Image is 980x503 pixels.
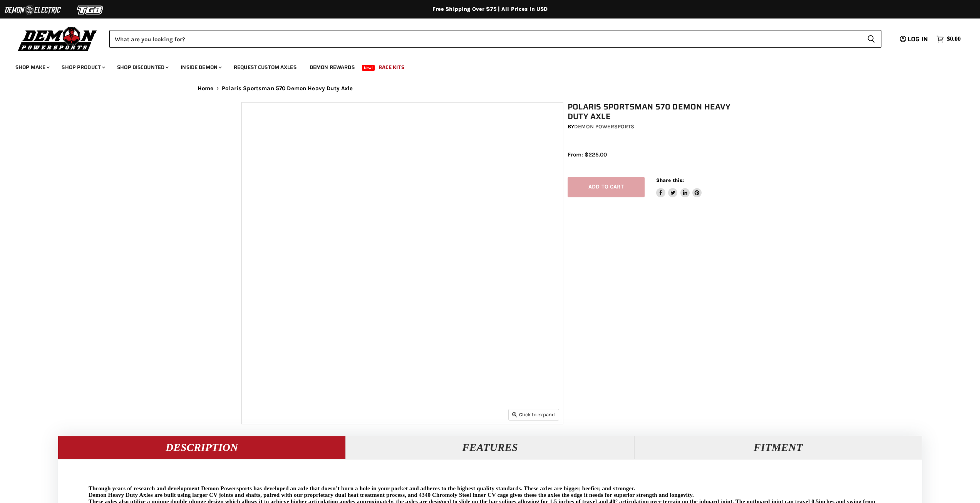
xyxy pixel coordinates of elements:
button: Search [861,30,881,48]
a: Race Kits [373,59,410,75]
a: Request Custom Axles [228,59,302,75]
a: $0.00 [933,34,965,45]
a: Inside Demon [175,59,226,75]
span: Share this: [656,177,684,183]
a: Shop Make [10,59,54,75]
button: Click to expand [509,409,559,420]
img: Demon Electric Logo 2 [4,3,62,17]
button: Fitment [634,436,922,459]
button: Description [58,436,346,459]
a: Demon Rewards [304,59,360,75]
nav: Breadcrumbs [182,85,798,92]
input: Search [109,30,861,48]
a: Shop Discounted [111,59,173,75]
span: $0.00 [947,35,961,43]
aside: Share this: [656,177,702,197]
span: Log in [908,34,928,44]
span: New! [362,65,375,71]
img: TGB Logo 2 [62,3,119,17]
a: Home [198,85,214,92]
a: Demon Powersports [574,123,634,130]
form: Product [109,30,881,48]
span: From: $225.00 [568,151,607,158]
span: Polaris Sportsman 570 Demon Heavy Duty Axle [222,85,353,92]
h1: Polaris Sportsman 570 Demon Heavy Duty Axle [568,102,743,121]
img: Demon Powersports [15,25,100,52]
a: Log in [896,36,933,43]
div: Free Shipping Over $75 | All Prices In USD [182,6,798,13]
div: by [568,123,743,131]
a: Shop Product [56,59,110,75]
span: Click to expand [512,412,555,417]
ul: Main menu [10,56,959,75]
